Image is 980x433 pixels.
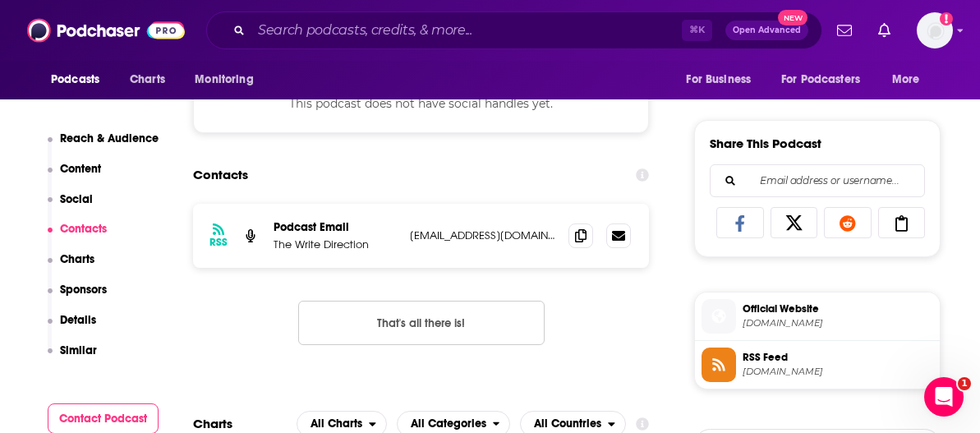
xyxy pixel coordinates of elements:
p: Contacts [60,222,107,236]
button: open menu [39,64,121,95]
p: Sponsors [60,283,107,297]
p: Similar [60,343,97,357]
p: Details [60,313,96,327]
span: Official Website [743,302,933,316]
button: Contacts [48,222,108,252]
span: RSS Feed [743,350,933,365]
div: Search podcasts, credits, & more... [206,12,822,49]
div: Search followers [710,164,925,197]
svg: Add a profile image [940,12,953,25]
button: Similar [48,343,98,374]
span: All Charts [311,418,362,430]
div: This podcast does not have social handles yet. [193,74,649,133]
button: Open AdvancedNew [725,21,808,40]
button: Social [48,192,94,223]
button: Show profile menu [917,12,953,48]
button: Reach & Audience [48,131,159,162]
p: Charts [60,252,94,266]
button: open menu [183,64,274,95]
h3: Share This Podcast [710,136,821,151]
a: RSS Feed[DOMAIN_NAME] [702,348,933,382]
span: All Countries [534,418,601,430]
a: Show notifications dropdown [872,16,897,44]
img: Podchaser - Follow, Share and Rate Podcasts [27,15,185,46]
iframe: Intercom live chat [924,377,964,417]
button: open menu [881,64,941,95]
button: open menu [771,64,884,95]
h2: Charts [193,416,232,431]
a: Share on Reddit [824,207,872,238]
a: Charts [119,64,175,95]
button: Sponsors [48,283,108,313]
button: Details [48,313,97,343]
a: Share on X/Twitter [771,207,818,238]
span: anchor.fm [743,366,933,378]
span: Charts [130,68,165,91]
a: Copy Link [878,207,926,238]
input: Search podcasts, credits, & more... [251,17,682,44]
h3: RSS [209,236,228,249]
span: ⌘ K [682,20,712,41]
button: Nothing here. [298,301,545,345]
p: [EMAIL_ADDRESS][DOMAIN_NAME] [410,228,555,242]
a: Show notifications dropdown [830,16,858,44]
button: open menu [674,64,771,95]
button: Content [48,162,102,192]
span: 1 [958,377,971,390]
h2: Contacts [193,159,248,191]
a: Official Website[DOMAIN_NAME] [702,299,933,334]
span: podcasters.spotify.com [743,317,933,329]
span: Open Advanced [733,26,801,35]
a: Share on Facebook [716,207,764,238]
span: All Categories [411,418,486,430]
span: Podcasts [51,68,99,91]
span: New [778,10,807,25]
button: Charts [48,252,95,283]
span: More [892,68,920,91]
p: Podcast Email [274,220,397,234]
span: For Business [686,68,751,91]
span: Monitoring [195,68,253,91]
span: Logged in as KTMSseat4 [917,12,953,48]
p: Reach & Audience [60,131,159,145]
p: The Write Direction [274,237,397,251]
p: Social [60,192,93,206]
p: Content [60,162,101,176]
input: Email address or username... [724,165,911,196]
img: User Profile [917,12,953,48]
span: For Podcasters [781,68,860,91]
